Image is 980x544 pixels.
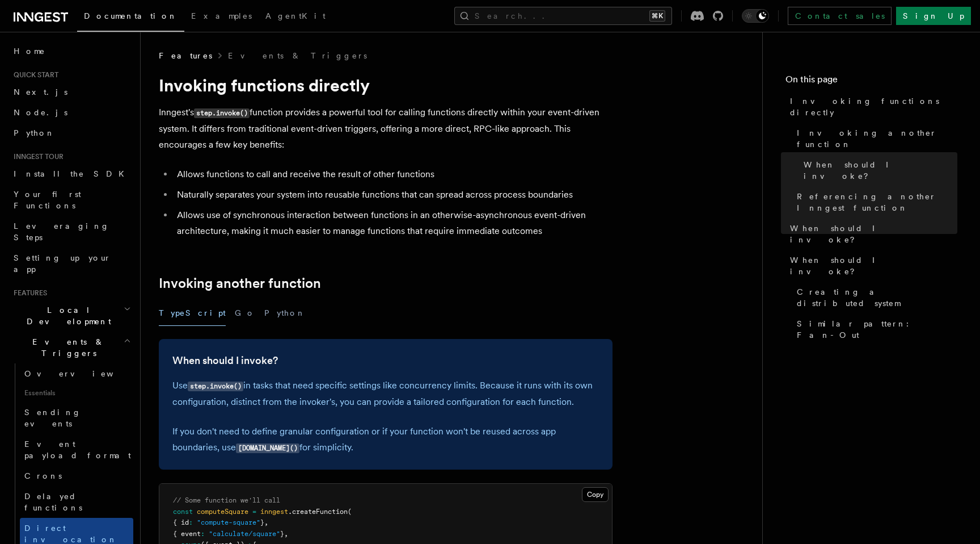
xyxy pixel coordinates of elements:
[9,102,133,123] a: Node.js
[9,248,133,279] a: Setting up your app
[790,223,957,245] span: When should I invoke?
[9,184,133,216] a: Your first Functions
[236,443,299,453] code: [DOMAIN_NAME]()
[14,190,81,210] span: Your first Functions
[173,518,189,526] span: { id
[799,154,957,186] a: When should I invoke?
[9,41,133,61] a: Home
[24,369,141,378] span: Overview
[84,11,178,20] span: Documentation
[260,508,288,516] span: inngest
[20,384,133,402] span: Essentials
[284,530,288,538] span: ,
[24,408,81,428] span: Sending events
[24,492,82,512] span: Delayed functions
[797,318,957,341] span: Similar pattern: Fan-Out
[20,486,133,518] a: Delayed functions
[159,104,612,153] p: Inngest's function provides a powerful tool for calling functions directly within your event-driv...
[790,254,957,277] span: When should I invoke?
[14,169,131,178] span: Install the SDK
[582,487,609,502] button: Copy
[24,440,131,460] span: Event payload format
[173,530,201,538] span: { event
[288,508,348,516] span: .createFunction
[197,508,248,516] span: computeSquare
[172,424,599,456] p: If you don't need to define granular configuration or if your function won't be reused across app...
[14,221,109,242] span: Leveraging Steps
[742,9,769,23] button: Toggle dark mode
[797,127,957,150] span: Invoking another function
[20,402,133,434] a: Sending events
[201,530,205,538] span: :
[259,3,332,31] a: AgentKit
[14,253,111,274] span: Setting up your app
[9,332,133,363] button: Events & Triggers
[280,530,284,538] span: }
[785,91,957,123] a: Invoking functions directly
[265,11,326,20] span: AgentKit
[20,434,133,466] a: Event payload format
[173,496,280,504] span: // Some function we'll call
[77,3,184,32] a: Documentation
[159,275,321,291] a: Invoking another function
[189,518,193,526] span: :
[172,353,278,369] a: When should I invoke?
[159,75,612,95] h1: Invoking functions directly
[20,363,133,384] a: Overview
[197,518,260,526] span: "compute-square"
[159,300,226,326] button: TypeScript
[9,70,58,79] span: Quick start
[174,187,612,203] li: Naturally separates your system into reusable functions that can spread across process boundaries
[14,45,45,57] span: Home
[785,250,957,282] a: When should I invoke?
[159,50,212,61] span: Features
[174,166,612,182] li: Allows functions to call and receive the result of other functions
[9,152,64,161] span: Inngest tour
[785,218,957,250] a: When should I invoke?
[348,508,352,516] span: (
[209,530,280,538] span: "calculate/square"
[264,300,306,326] button: Python
[14,128,55,137] span: Python
[797,191,957,214] span: Referencing another Inngest function
[792,186,957,218] a: Referencing another Inngest function
[9,304,124,327] span: Local Development
[785,73,957,91] h4: On this page
[9,164,133,184] a: Install the SDK
[804,159,957,182] span: When should I invoke?
[188,382,243,391] code: step.invoke()
[184,3,259,31] a: Examples
[792,282,957,313] a: Creating a distributed system
[194,108,250,118] code: step.invoke()
[260,518,264,526] span: }
[792,313,957,345] a: Similar pattern: Fan-Out
[228,50,367,61] a: Events & Triggers
[9,216,133,248] a: Leveraging Steps
[896,7,971,25] a: Sign Up
[24,524,117,544] span: Direct invocation
[173,508,193,516] span: const
[174,207,612,239] li: Allows use of synchronous interaction between functions in an otherwise-asynchronous event-driven...
[790,95,957,118] span: Invoking functions directly
[252,508,256,516] span: =
[9,288,47,298] span: Features
[264,518,268,526] span: ,
[172,378,599,410] p: Use in tasks that need specific settings like concurrency limits. Because it runs with its own co...
[14,87,67,97] span: Next.js
[788,7,892,25] a: Contact sales
[235,300,255,326] button: Go
[20,466,133,486] a: Crons
[792,123,957,154] a: Invoking another function
[24,471,62,480] span: Crons
[14,108,67,117] span: Node.js
[9,336,124,359] span: Events & Triggers
[9,123,133,143] a: Python
[649,10,665,22] kbd: ⌘K
[9,300,133,332] button: Local Development
[454,7,672,25] button: Search...⌘K
[9,82,133,102] a: Next.js
[191,11,252,20] span: Examples
[797,286,957,309] span: Creating a distributed system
